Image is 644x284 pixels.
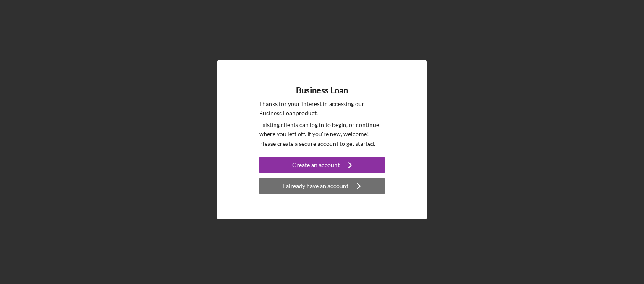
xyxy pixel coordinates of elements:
[296,85,348,95] h4: Business Loan
[259,157,385,173] button: Create an account
[283,178,348,194] div: I already have an account
[292,157,340,173] div: Create an account
[259,178,385,194] button: I already have an account
[259,120,385,148] p: Existing clients can log in to begin, or continue where you left off. If you're new, welcome! Ple...
[259,99,385,118] p: Thanks for your interest in accessing our Business Loan product.
[259,157,385,176] a: Create an account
